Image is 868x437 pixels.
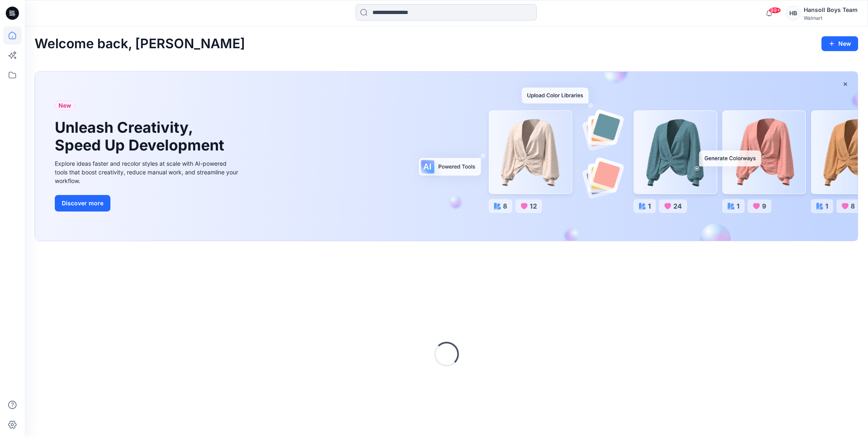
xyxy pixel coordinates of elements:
[55,195,240,211] a: Discover more
[804,5,858,15] div: Hansoll Boys Team
[58,101,71,110] span: New
[55,195,110,211] button: Discover more
[55,119,228,154] h1: Unleash Creativity, Speed Up Development
[35,36,245,52] h2: Welcome back, [PERSON_NAME]
[55,159,240,185] div: Explore ideas faster and recolor styles at scale with AI-powered tools that boost creativity, red...
[786,6,800,21] div: HB
[804,15,858,21] div: Walmart
[769,7,781,14] span: 99+
[821,36,858,51] button: New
